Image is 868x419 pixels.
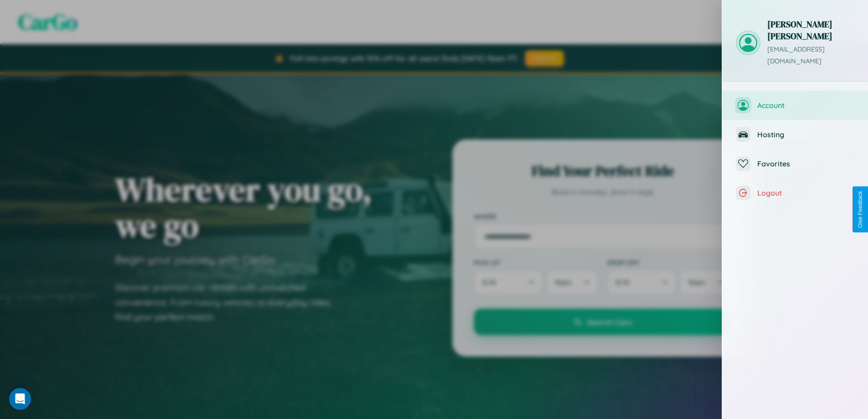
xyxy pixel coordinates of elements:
span: Logout [757,188,854,197]
p: [EMAIL_ADDRESS][DOMAIN_NAME] [767,44,854,67]
div: Open Intercom Messenger [9,388,31,410]
span: Account [757,101,854,110]
button: Favorites [722,149,868,178]
button: Account [722,91,868,120]
span: Hosting [757,130,854,139]
button: Hosting [722,120,868,149]
h3: [PERSON_NAME] [PERSON_NAME] [767,18,854,42]
button: Logout [722,178,868,207]
div: Give Feedback [857,191,863,228]
span: Favorites [757,159,854,168]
